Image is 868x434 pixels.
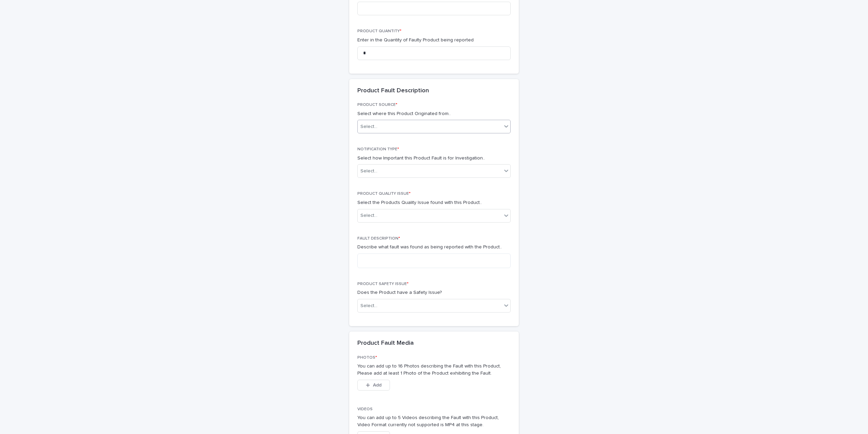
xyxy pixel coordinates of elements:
div: Select... [360,123,377,130]
span: PRODUCT QUANTITY [357,29,401,33]
div: Select... [360,212,377,219]
div: Select... [360,302,377,309]
p: Select the Products Quality Issue found with this Product.. [357,199,511,206]
span: FAULT DESCRIPTION [357,237,400,241]
h2: Product Fault Media [357,340,414,347]
span: Add [373,383,381,388]
span: PRODUCT SOURCE [357,103,397,107]
p: Does the Product have a Safety Issue? [357,289,511,296]
p: Enter in the Quantity of Faulty Product being reported [357,37,511,44]
p: You can add up to 5 Videos describing the Fault with this Product, Video Format currently not sup... [357,414,511,429]
h2: Product Fault Description [357,87,429,95]
span: PRODUCT QUALITY ISSUE [357,192,411,196]
span: PHOTOS [357,356,377,360]
button: Add [357,380,390,391]
div: Select... [360,168,377,175]
span: NOTIFICATION TYPE [357,147,399,151]
span: PRODUCT SAFETY ISSUE [357,282,409,286]
p: You can add up to 16 Photos describing the Fault with this Product, Please add at least 1 Photo o... [357,363,511,377]
p: Describe what fault was found as being reported with the Product.. [357,244,511,251]
span: VIDEOS [357,407,373,411]
p: Select how Important this Product Fault is for Investigation.. [357,155,511,162]
p: Select where this Product Originated from.. [357,110,511,117]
